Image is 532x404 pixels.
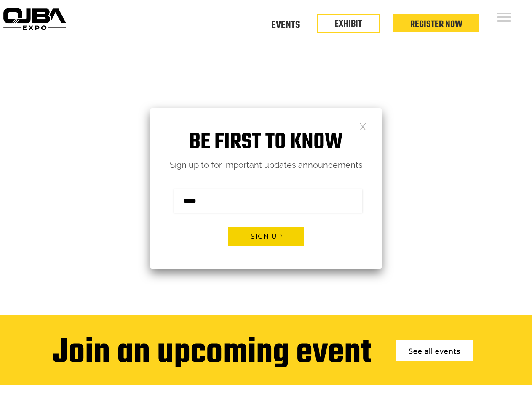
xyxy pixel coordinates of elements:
a: Register Now [410,17,462,32]
p: Sign up to for important updates announcements [150,158,382,173]
button: Sign up [228,227,304,246]
a: See all events [396,340,473,361]
div: Join an upcoming event [53,334,371,373]
a: Close [359,122,366,130]
a: EXHIBIT [334,17,362,31]
h1: Be first to know [150,129,382,156]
